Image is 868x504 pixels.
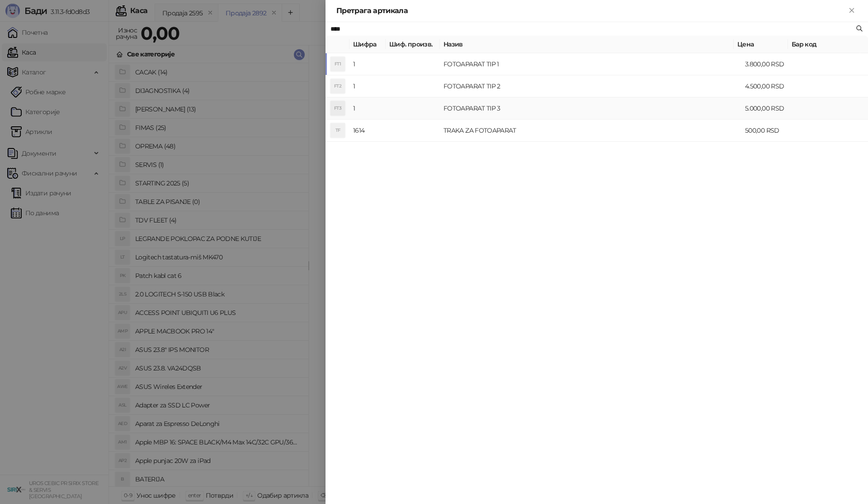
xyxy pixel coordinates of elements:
[336,5,846,16] div: Претрага артикала
[788,36,860,53] th: Бар код
[440,53,741,75] td: FOTOAPARAT TIP 1
[349,53,386,75] td: 1
[330,101,345,116] div: FT3
[440,75,741,97] td: FOTOAPARAT TIP 2
[741,97,796,120] td: 5.000,00 RSD
[846,5,857,16] button: Close
[349,36,386,53] th: Шифра
[349,75,386,97] td: 1
[741,120,796,142] td: 500,00 RSD
[330,123,345,138] div: TF
[330,79,345,93] div: FT2
[734,36,788,53] th: Цена
[349,97,386,120] td: 1
[440,36,734,53] th: Назив
[330,57,345,71] div: FT1
[741,53,796,75] td: 3.800,00 RSD
[440,97,741,120] td: FOTOAPARAT TIP 3
[440,120,741,142] td: TRAKA ZA FOTOAPARAT
[349,120,386,142] td: 1614
[741,75,796,97] td: 4.500,00 RSD
[386,36,440,53] th: Шиф. произв.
